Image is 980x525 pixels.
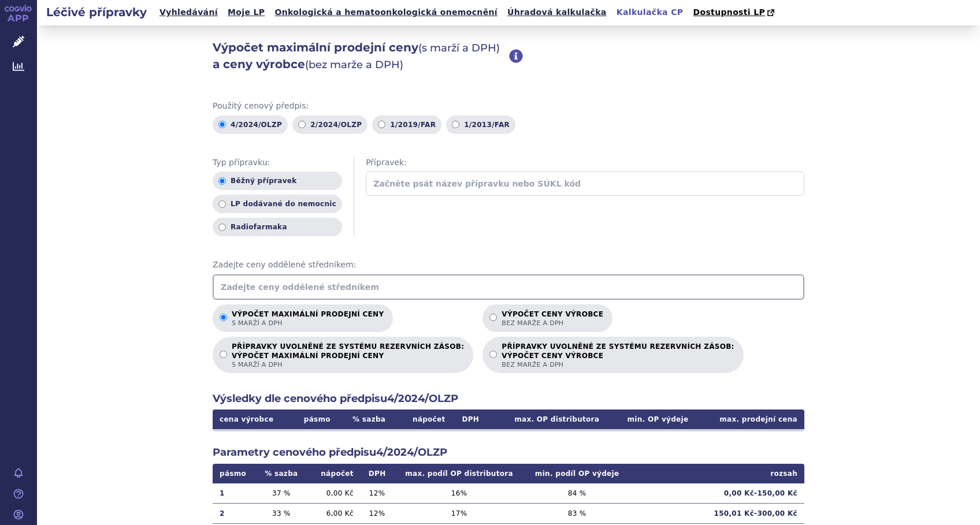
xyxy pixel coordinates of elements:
td: 17 % [394,503,524,523]
label: Běžný přípravek [213,172,342,190]
td: 150,01 Kč - 300,00 Kč [630,503,804,523]
th: nápočet [306,464,360,483]
th: min. podíl OP výdeje [525,464,630,483]
th: % sazba [341,409,396,429]
th: rozsah [630,464,804,483]
h2: Parametry cenového předpisu 4/2024/OLZP [213,445,804,460]
a: Úhradová kalkulačka [504,5,610,20]
span: s marží a DPH [232,319,384,327]
p: PŘÍPRAVKY UVOLNĚNÉ ZE SYSTÉMU REZERVNÍCH ZÁSOB: [502,342,734,369]
th: DPH [452,409,489,429]
th: max. prodejní cena [695,409,804,429]
td: 12 % [361,483,394,504]
span: s marží a DPH [232,360,464,369]
input: Začněte psát název přípravku nebo SÚKL kód [366,172,804,196]
input: Zadejte ceny oddělené středníkem [213,274,804,300]
input: 2/2024/OLZP [298,121,306,128]
td: 0,00 Kč [306,483,360,504]
span: Přípravek: [366,157,804,169]
span: bez marže a DPH [502,319,603,327]
th: nápočet [397,409,452,429]
th: min. OP výdeje [606,409,695,429]
th: % sazba [256,464,306,483]
td: 83 % [525,503,630,523]
td: 12 % [361,503,394,523]
input: 1/2013/FAR [452,121,459,128]
a: Moje LP [224,5,268,20]
h2: Výsledky dle cenového předpisu 4/2024/OLZP [213,392,804,406]
span: Dostupnosti LP [693,8,765,17]
label: 2/2024/OLZP [292,116,367,134]
a: Kalkulačka CP [613,5,687,20]
input: LP dodávané do nemocnic [218,200,226,208]
a: Onkologická a hematoonkologická onemocnění [271,5,501,20]
input: Výpočet ceny výrobcebez marže a DPH [489,314,497,321]
input: 1/2019/FAR [378,121,385,128]
td: 37 % [256,483,306,504]
td: 16 % [394,483,524,504]
span: (s marží a DPH) [418,42,500,54]
a: Vyhledávání [156,5,221,20]
input: PŘÍPRAVKY UVOLNĚNÉ ZE SYSTÉMU REZERVNÍCH ZÁSOB:VÝPOČET CENY VÝROBCEbez marže a DPH [489,351,497,358]
th: pásmo [293,409,341,429]
th: max. OP distributora [489,409,606,429]
th: max. podíl OP distributora [394,464,524,483]
p: PŘÍPRAVKY UVOLNĚNÉ ZE SYSTÉMU REZERVNÍCH ZÁSOB: [232,342,464,369]
strong: VÝPOČET CENY VÝROBCE [502,351,734,360]
th: pásmo [213,464,256,483]
p: Výpočet maximální prodejní ceny [232,310,384,327]
span: Typ přípravku: [213,157,342,169]
strong: VÝPOČET MAXIMÁLNÍ PRODEJNÍ CENY [232,351,464,360]
label: 1/2013/FAR [446,116,515,134]
td: 0,00 Kč - 150,00 Kč [630,483,804,504]
td: 6,00 Kč [306,503,360,523]
input: 4/2024/OLZP [218,121,226,128]
input: Běžný přípravek [218,177,226,185]
input: Výpočet maximální prodejní cenys marží a DPH [220,314,227,321]
p: Výpočet ceny výrobce [502,310,603,327]
a: Dostupnosti LP [689,5,780,21]
input: PŘÍPRAVKY UVOLNĚNÉ ZE SYSTÉMU REZERVNÍCH ZÁSOB:VÝPOČET MAXIMÁLNÍ PRODEJNÍ CENYs marží a DPH [220,351,227,358]
td: 1 [213,483,256,504]
input: Radiofarmaka [218,224,226,231]
td: 2 [213,503,256,523]
h2: Výpočet maximální prodejní ceny a ceny výrobce [213,39,509,73]
span: Použitý cenový předpis: [213,100,804,112]
td: 84 % [525,483,630,504]
span: Zadejte ceny oddělené středníkem: [213,259,804,271]
h2: Léčivé přípravky [37,4,156,20]
label: Radiofarmaka [213,218,342,236]
span: (bez marže a DPH) [305,58,403,71]
label: LP dodávané do nemocnic [213,195,342,213]
th: DPH [361,464,394,483]
span: bez marže a DPH [502,360,734,369]
td: 33 % [256,503,306,523]
label: 4/2024/OLZP [213,116,288,134]
th: cena výrobce [213,409,293,429]
label: 1/2019/FAR [372,116,441,134]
